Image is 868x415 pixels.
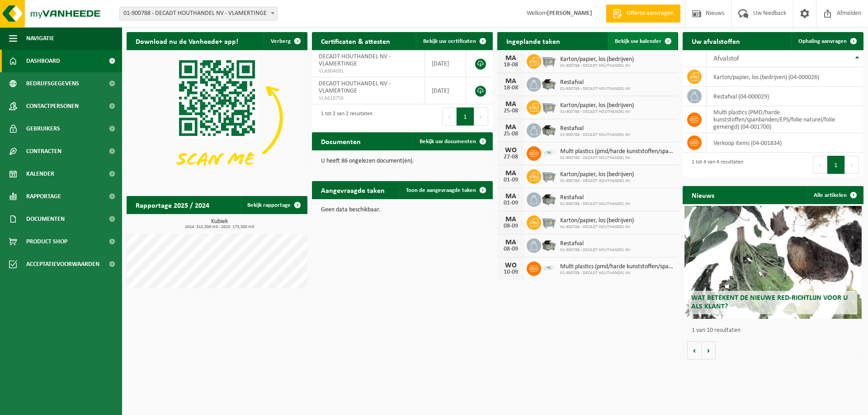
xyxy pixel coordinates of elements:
[683,186,723,204] h2: Nieuws
[425,77,466,104] td: [DATE]
[406,187,476,193] span: Toon de aangevraagde taken
[502,193,520,200] div: MA
[684,206,862,319] a: Wat betekent de nieuwe RED-richtlijn voor u als klant?
[606,5,680,23] a: Offerte aanvragen
[845,156,859,174] button: Next
[502,269,520,275] div: 10-09
[541,122,557,137] img: WB-5000-GAL-GY-01
[560,201,631,207] span: 01-900788 - DECADT HOUTHANDEL NV
[560,194,631,201] span: Restafval
[119,7,278,20] span: 01-900788 - DECADT HOUTHANDEL NV - VLAMERTINGE
[560,224,634,230] span: 01-900788 - DECADT HOUTHANDEL NV
[127,50,307,186] img: Download de VHEPlus App
[502,78,520,85] div: MA
[798,38,847,44] span: Ophaling aanvragen
[541,53,557,68] img: WB-2500-GAL-GY-01
[425,50,466,77] td: [DATE]
[691,294,848,310] span: Wat betekent de nieuwe RED-richtlijn voor u als klant?
[127,196,218,214] h2: Rapportage 2025 / 2024
[457,107,474,126] button: 1
[502,200,520,206] div: 01-09
[541,214,557,229] img: WB-2500-GAL-GY-01
[502,177,520,183] div: 01-09
[560,171,634,178] span: Karton/papier, los (bedrijven)
[560,125,631,132] span: Restafval
[560,56,634,63] span: Karton/papier, los (bedrijven)
[560,217,634,224] span: Karton/papier, los (bedrijven)
[26,208,65,230] span: Documenten
[692,327,859,334] p: 1 van 10 resultaten
[687,341,702,359] button: Vorige
[707,67,863,87] td: karton/papier, los (bedrijven) (04-000026)
[687,155,743,175] div: 1 tot 4 van 4 resultaten
[423,38,476,44] span: Bekijk uw certificaten
[502,131,520,137] div: 25-08
[127,32,247,50] h2: Download nu de Vanheede+ app!
[560,148,674,155] span: Multi plastics (pmd/harde kunststoffen/spanbanden/eps/folie naturel/folie gemeng...
[541,260,557,275] img: LP-SK-00500-LPE-16
[541,191,557,206] img: WB-5000-GAL-GY-01
[807,186,863,204] a: Alle artikelen
[399,181,492,199] a: Toon de aangevraagde taken
[560,86,631,92] span: 01-900788 - DECADT HOUTHANDEL NV
[131,225,307,229] span: 2024: 310,500 m3 - 2025: 173,500 m3
[120,7,277,20] span: 01-900788 - DECADT HOUTHANDEL NV - VLAMERTINGE
[319,53,391,67] span: DECADT HOUTHANDEL NV - VLAMERTINGE
[502,108,520,114] div: 25-08
[560,102,634,109] span: Karton/papier, los (bedrijven)
[312,132,370,150] h2: Documenten
[502,101,520,108] div: MA
[560,79,631,86] span: Restafval
[560,178,634,184] span: 01-900788 - DECADT HOUTHANDEL NV
[560,63,634,69] span: 01-900788 - DECADT HOUTHANDEL NV
[26,185,61,208] span: Rapportage
[240,196,307,214] a: Bekijk rapportage
[502,170,520,177] div: MA
[502,147,520,154] div: WO
[264,32,307,50] button: Verberg
[541,237,557,252] img: WB-5000-GAL-GY-01
[560,240,631,247] span: Restafval
[312,181,394,199] h2: Aangevraagde taken
[321,158,484,164] p: U heeft 86 ongelezen document(en).
[316,107,373,126] div: 1 tot 2 van 2 resultaten
[502,55,520,62] div: MA
[541,99,557,114] img: WB-2500-GAL-GY-01
[560,109,634,115] span: 01-900788 - DECADT HOUTHANDEL NV
[502,262,520,269] div: WO
[608,32,677,50] a: Bekijk uw kalender
[615,38,661,44] span: Bekijk uw kalender
[412,132,492,150] a: Bekijk uw documenten
[502,124,520,131] div: MA
[321,207,484,213] p: Geen data beschikbaar.
[541,76,557,91] img: WB-5000-GAL-GY-01
[26,253,99,275] span: Acceptatievoorwaarden
[683,32,749,50] h2: Uw afvalstoffen
[707,87,863,106] td: restafval (04-000029)
[502,85,520,91] div: 18-08
[26,163,54,185] span: Kalender
[319,68,418,75] span: VLA904691
[497,32,569,50] h2: Ingeplande taken
[791,32,863,50] a: Ophaling aanvragen
[560,247,631,253] span: 01-900788 - DECADT HOUTHANDEL NV
[624,9,676,18] span: Offerte aanvragen
[702,341,716,359] button: Volgende
[502,223,520,229] div: 08-09
[827,156,845,174] button: 1
[713,55,739,62] span: Afvalstof
[416,32,492,50] a: Bekijk uw certificaten
[26,230,67,253] span: Product Shop
[813,156,827,174] button: Previous
[502,62,520,68] div: 18-08
[26,95,79,117] span: Contactpersonen
[131,219,307,229] h3: Kubiek
[502,154,520,160] div: 27-08
[560,263,674,270] span: Multi plastics (pmd/harde kunststoffen/spanbanden/eps/folie naturel/folie gemeng...
[560,155,674,161] span: 01-900788 - DECADT HOUTHANDEL NV
[271,38,291,44] span: Verberg
[474,107,488,126] button: Next
[707,106,863,133] td: multi plastics (PMD/harde kunststoffen/spanbanden/EPS/folie naturel/folie gemengd) (04-001700)
[319,80,391,94] span: DECADT HOUTHANDEL NV - VLAMERTINGE
[319,95,418,102] span: VLA610756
